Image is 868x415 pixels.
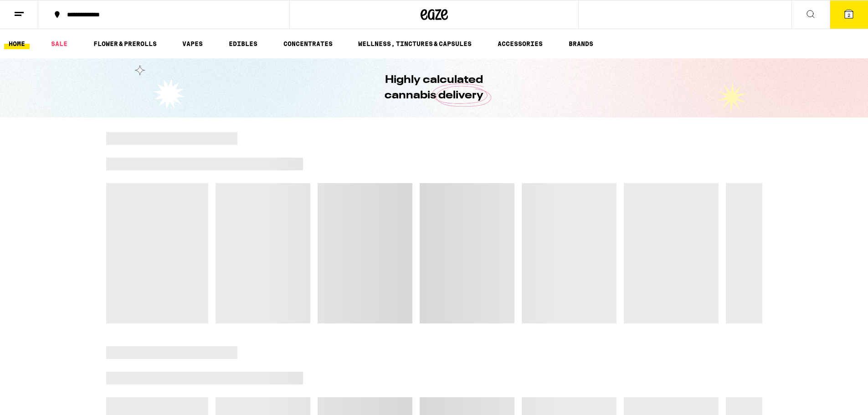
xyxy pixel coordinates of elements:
[847,12,850,18] span: 2
[46,38,72,49] a: SALE
[830,0,868,29] button: 2
[279,38,337,49] a: CONCENTRATES
[564,38,598,49] a: BRANDS
[354,38,476,49] a: WELLNESS, TINCTURES & CAPSULES
[4,38,30,49] a: HOME
[89,38,161,49] a: FLOWER & PREROLLS
[493,38,547,49] a: ACCESSORIES
[224,38,262,49] a: EDIBLES
[178,38,207,49] a: VAPES
[359,72,509,103] h1: Highly calculated cannabis delivery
